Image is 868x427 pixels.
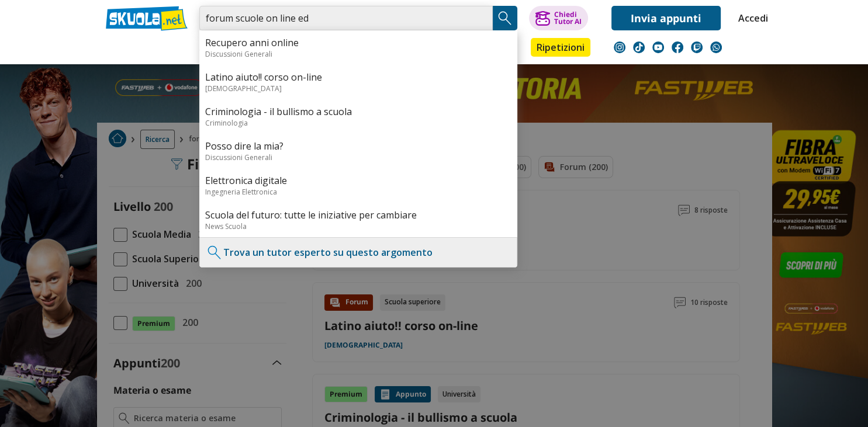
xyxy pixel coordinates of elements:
img: Cerca appunti, riassunti o versioni [496,9,514,27]
div: Chiedi Tutor AI [554,11,581,25]
div: Discussioni Generali [205,49,511,59]
button: Search Button [493,6,517,30]
a: Trova un tutor esperto su questo argomento [223,246,433,259]
a: Posso dire la mia? [205,140,511,152]
a: Invia appunti [611,6,721,30]
div: Criminologia [205,118,511,128]
a: Latino aiuto!! corso on-line [205,71,511,84]
img: twitch [691,41,703,53]
a: Ripetizioni [531,38,590,57]
a: Elettronica digitale [205,174,511,187]
button: ChiediTutor AI [529,6,588,30]
img: Trova un tutor esperto [206,244,223,261]
img: youtube [652,41,664,53]
a: Recupero anni online [205,36,511,49]
a: Scuola del futuro: tutte le iniziative per cambiare [205,209,511,221]
img: instagram [614,41,625,53]
div: Discussioni Generali [205,152,511,162]
a: Appunti [196,38,249,59]
div: Ingegneria Elettronica [205,187,511,197]
img: facebook [672,41,683,53]
img: WhatsApp [710,41,722,53]
div: News Scuola [205,221,511,231]
input: Cerca appunti, riassunti o versioni [199,6,493,30]
a: Criminologia - il bullismo a scuola [205,105,511,118]
a: Accedi [738,6,763,30]
div: [DEMOGRAPHIC_DATA] [205,84,511,93]
img: tiktok [633,41,645,53]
